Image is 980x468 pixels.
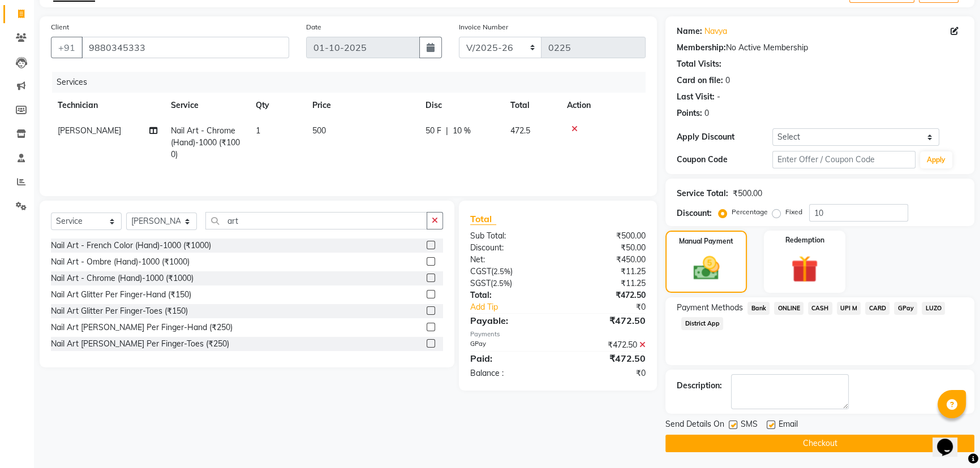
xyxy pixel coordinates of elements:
div: 0 [704,107,709,119]
div: Discount: [462,242,558,254]
span: Nail Art - Chrome (Hand)-1000 (₹1000) [171,125,240,159]
div: Balance : [462,367,558,379]
input: Enter Offer / Coupon Code [772,151,915,168]
img: _gift.svg [783,252,827,286]
div: Nail Art - Ombre (Hand)-1000 (₹1000) [51,256,190,268]
button: +91 [51,37,83,58]
div: Services [52,72,654,93]
th: Qty [249,93,306,118]
div: ₹50.00 [558,242,654,254]
span: Total [470,213,496,225]
div: ₹0 [558,367,654,379]
span: 500 [312,125,326,136]
label: Manual Payment [679,236,733,246]
div: ₹472.50 [558,289,654,301]
th: Disc [419,93,504,118]
div: Membership: [677,42,726,54]
th: Service [164,93,249,118]
label: Date [306,22,321,32]
span: Payment Methods [677,302,743,314]
th: Price [306,93,419,118]
span: Email [779,418,798,432]
span: District App [681,317,723,330]
div: ( ) [462,278,558,289]
span: UPI M [837,302,861,315]
div: Nail Art Glitter Per Finger-Hand (₹150) [51,289,191,301]
img: _cash.svg [685,253,728,283]
th: Technician [51,93,164,118]
span: CASH [808,302,832,315]
span: SMS [741,418,758,432]
input: Search by Name/Mobile/Email/Code [81,37,289,58]
label: Client [51,22,69,32]
div: Nail Art - French Color (Hand)-1000 (₹1000) [51,240,211,252]
a: Navya [704,25,727,37]
div: ₹500.00 [733,188,762,200]
div: Total Visits: [677,58,721,70]
span: 2.5% [493,267,510,276]
div: ₹472.50 [558,339,654,351]
div: Sub Total: [462,230,558,242]
div: Payments [470,330,646,339]
label: Invoice Number [459,22,508,32]
div: Discount: [677,207,712,219]
div: ₹450.00 [558,254,654,266]
th: Action [560,93,646,118]
span: SGST [470,278,491,288]
div: Description: [677,380,722,392]
div: ₹0 [574,301,654,313]
a: Add Tip [462,301,574,313]
button: Checkout [665,435,974,452]
input: Search or Scan [205,212,427,229]
span: [PERSON_NAME] [58,125,121,136]
label: Fixed [785,207,802,217]
div: Service Total: [677,188,728,200]
div: ( ) [462,266,558,278]
div: Nail Art [PERSON_NAME] Per Finger-Toes (₹250) [51,338,229,350]
iframe: chat widget [932,423,969,457]
div: Nail Art - Chrome (Hand)-1000 (₹1000) [51,272,194,284]
span: ONLINE [774,302,803,315]
span: 10 % [453,125,471,137]
span: Send Details On [665,418,724,432]
div: 0 [725,75,730,86]
span: Bank [747,302,770,315]
div: Paid: [462,352,558,365]
label: Redemption [785,235,824,245]
div: ₹472.50 [558,314,654,327]
span: GPay [894,302,917,315]
span: | [446,125,448,137]
span: 1 [256,125,260,136]
div: Coupon Code [677,154,772,166]
div: Last Visit: [677,91,715,103]
span: 472.5 [510,125,530,136]
span: 50 F [425,125,441,137]
div: Net: [462,254,558,266]
div: No Active Membership [677,42,963,54]
div: ₹500.00 [558,230,654,242]
div: Points: [677,107,702,119]
th: Total [504,93,560,118]
button: Apply [920,151,952,168]
div: GPay [462,339,558,351]
div: ₹11.25 [558,266,654,278]
div: - [717,91,720,103]
div: Payable: [462,314,558,327]
span: CARD [865,302,889,315]
div: Total: [462,289,558,301]
div: ₹472.50 [558,352,654,365]
span: CGST [470,266,491,276]
span: LUZO [922,302,945,315]
div: Nail Art [PERSON_NAME] Per Finger-Hand (₹250) [51,322,233,333]
div: Name: [677,25,702,37]
div: Apply Discount [677,131,772,143]
div: Nail Art Glitter Per Finger-Toes (₹150) [51,305,188,317]
label: Percentage [732,207,768,217]
div: ₹11.25 [558,278,654,289]
span: 2.5% [493,279,510,288]
div: Card on file: [677,75,723,86]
